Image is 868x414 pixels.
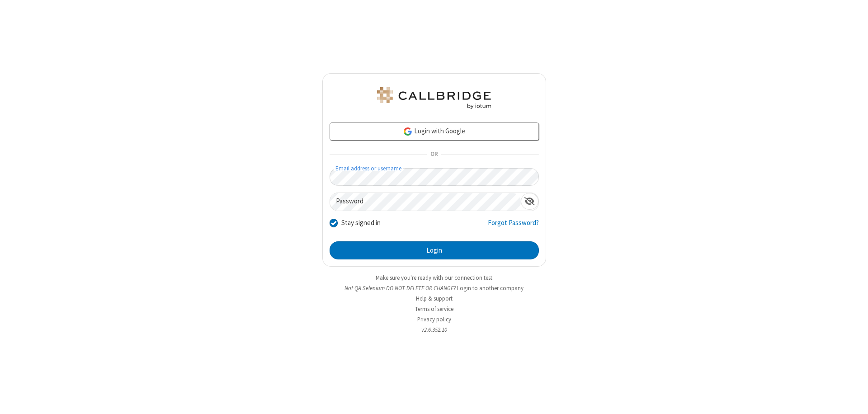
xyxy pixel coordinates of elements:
button: Login to another company [457,284,524,292]
li: v2.6.352.10 [322,325,546,334]
span: OR [427,148,441,161]
a: Terms of service [415,305,453,313]
input: Email address or username [330,168,539,186]
button: Login [330,241,539,259]
label: Stay signed in [341,218,381,228]
a: Login with Google [330,122,539,141]
a: Make sure you're ready with our connection test [376,274,492,282]
img: google-icon.png [403,127,413,136]
a: Help & support [416,295,453,302]
li: Not QA Selenium DO NOT DELETE OR CHANGE? [322,284,546,292]
div: Show password [521,193,538,210]
img: QA Selenium DO NOT DELETE OR CHANGE [375,87,493,109]
a: Privacy policy [417,315,451,323]
input: Password [330,193,521,211]
a: Forgot Password? [488,218,539,235]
